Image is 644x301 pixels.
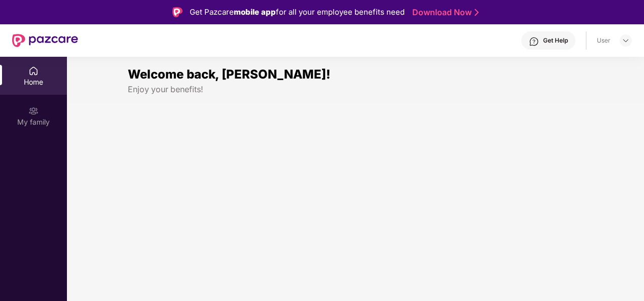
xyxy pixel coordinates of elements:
[412,7,476,18] a: Download Now
[475,7,479,18] img: Stroke
[28,106,39,116] img: svg+xml;base64,PHN2ZyB3aWR0aD0iMjAiIGhlaWdodD0iMjAiIHZpZXdCb3g9IjAgMCAyMCAyMCIgZmlsbD0ibm9uZSIgeG...
[28,66,39,76] img: svg+xml;base64,PHN2ZyBpZD0iSG9tZSIgeG1sbnM9Imh0dHA6Ly93d3cudzMub3JnLzIwMDAvc3ZnIiB3aWR0aD0iMjAiIG...
[543,36,568,45] div: Get Help
[190,6,405,18] div: Get Pazcare for all your employee benefits need
[622,36,630,45] img: svg+xml;base64,PHN2ZyBpZD0iRHJvcGRvd24tMzJ4MzIiIHhtbG5zPSJodHRwOi8vd3d3LnczLm9yZy8yMDAwL3N2ZyIgd2...
[172,7,183,17] img: Logo
[529,36,539,47] img: svg+xml;base64,PHN2ZyBpZD0iSGVscC0zMngzMiIgeG1sbnM9Imh0dHA6Ly93d3cudzMub3JnLzIwMDAvc3ZnIiB3aWR0aD...
[597,36,611,45] div: User
[128,67,331,82] span: Welcome back, [PERSON_NAME]!
[234,7,276,17] strong: mobile app
[12,34,78,47] img: New Pazcare Logo
[128,84,583,95] div: Enjoy your benefits!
